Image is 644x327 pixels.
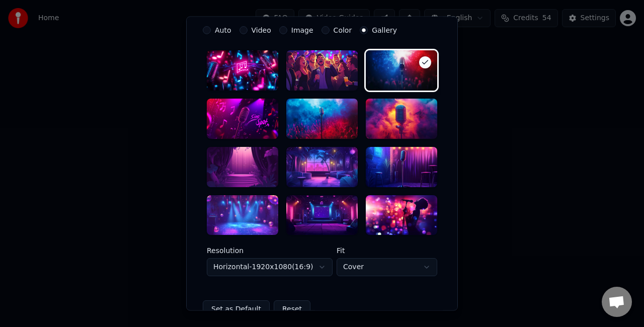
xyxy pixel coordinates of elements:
div: VideoCustomize Karaoke Video: Use Image, Video, or Color [203,26,441,327]
label: Image [291,27,313,34]
button: Set as Default [203,301,270,319]
label: Fit [337,248,437,255]
button: Reset [274,301,310,319]
label: Video [252,27,271,34]
label: Gallery [372,27,397,34]
label: Resolution [207,248,333,255]
label: Auto [215,27,231,34]
label: Color [334,27,352,34]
